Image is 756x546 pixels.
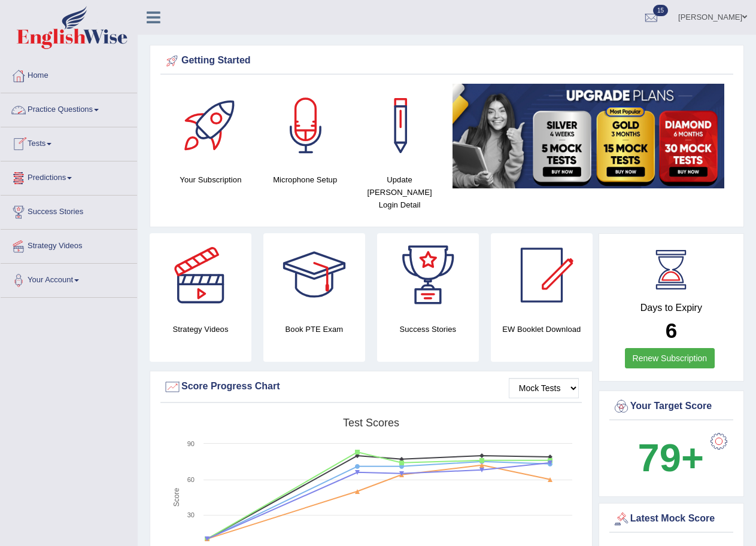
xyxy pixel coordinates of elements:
a: Strategy Videos [1,230,137,260]
span: 15 [653,5,668,16]
b: 79+ [638,436,704,480]
text: 60 [187,476,195,483]
a: Tests [1,127,137,157]
h4: EW Booklet Download [491,323,593,335]
img: small5.jpg [453,84,724,188]
a: Your Account [1,264,137,294]
a: Success Stories [1,196,137,225]
tspan: Test scores [343,417,399,429]
text: 90 [187,440,195,447]
h4: Book PTE Exam [263,323,365,335]
h4: Success Stories [377,323,479,335]
a: Practice Questions [1,93,137,123]
h4: Update [PERSON_NAME] Login Detail [359,173,441,211]
div: Score Progress Chart [163,378,579,396]
div: Latest Mock Score [612,510,730,528]
h4: Microphone Setup [264,173,347,186]
a: Home [1,59,137,89]
h4: Your Subscription [169,173,252,186]
a: Predictions [1,161,137,191]
div: Getting Started [163,52,730,70]
h4: Strategy Videos [150,323,251,335]
b: 6 [666,319,677,342]
tspan: Score [172,488,181,507]
a: Renew Subscription [625,348,715,368]
text: 30 [187,511,195,518]
h4: Days to Expiry [612,303,730,313]
div: Your Target Score [612,398,730,416]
